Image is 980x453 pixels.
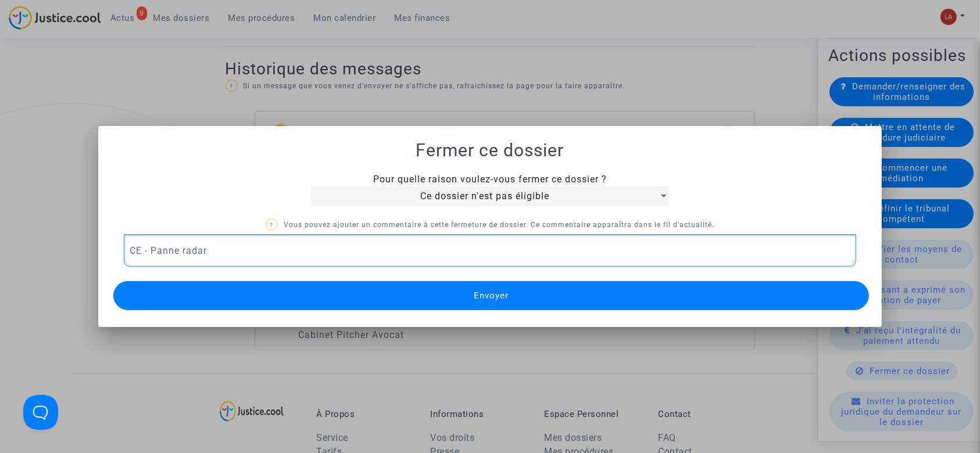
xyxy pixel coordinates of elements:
p: Vous pouvez ajouter un commentaire à cette fermeture de dossier. Ce commentaire apparaîtra dans l... [124,218,857,232]
button: Envoyer [113,281,870,310]
span: Envoyer [474,290,509,301]
span: Pour quelle raison voulez-vous fermer ce dossier ? [373,174,607,185]
p: CE - Panne radar [130,243,850,258]
h1: Fermer ce dossier [112,140,868,161]
span: Ce dossier n'est pas éligible [420,190,549,202]
div: Editor toolbar [124,234,857,235]
span: ? [270,222,273,228]
div: Rich Text Editor, main [124,235,857,267]
iframe: Help Scout Beacon - Open [23,395,58,430]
